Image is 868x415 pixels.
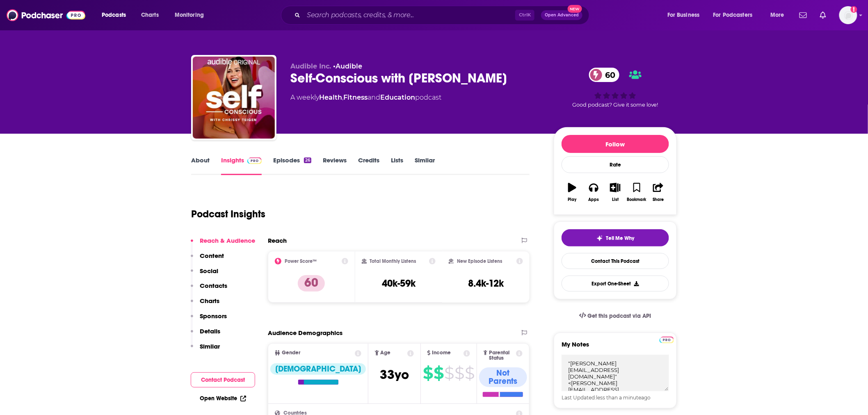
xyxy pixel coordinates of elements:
span: For Business [667,9,700,21]
button: Open AdvancedNew [541,10,582,20]
span: $ [465,367,474,380]
p: Charts [200,297,219,305]
a: About [191,156,210,175]
h2: Total Monthly Listens [370,258,416,264]
span: Charts [141,9,159,21]
span: Ctrl K [515,10,535,21]
label: My Notes [562,340,669,355]
a: Lists [391,156,403,175]
button: Show profile menu [839,6,857,24]
p: 60 [298,275,325,292]
button: Play [562,178,583,207]
img: Podchaser Pro [247,157,262,164]
div: List [612,197,619,202]
span: Income [432,350,451,356]
a: Credits [358,156,379,175]
input: Search podcasts, credits, & more... [304,9,515,22]
h3: 8.4k-12k [468,277,504,290]
button: open menu [708,9,765,22]
span: 60 [597,68,620,82]
button: Share [648,178,669,207]
svg: Add a profile image [851,6,857,13]
div: Bookmark [627,197,646,202]
span: Gender [282,350,300,356]
div: 60Good podcast? Give it some love! [554,62,677,113]
button: Export One-Sheet [562,276,669,292]
span: Monitoring [175,9,204,21]
textarea: "[PERSON_NAME][EMAIL_ADDRESS][DOMAIN_NAME]" <[PERSON_NAME][EMAIL_ADDRESS][DOMAIN_NAME]> [PERSON_N... [562,355,669,391]
span: $ [423,367,433,380]
p: Content [200,252,224,260]
a: Show notifications dropdown [796,8,810,22]
h2: Reach [268,237,287,244]
span: Age [381,350,391,356]
span: For Podcasters [713,9,753,21]
span: Tell Me Why [606,235,635,242]
span: Podcasts [102,9,126,21]
span: More [770,9,784,21]
img: tell me why sparkle [596,235,603,242]
span: and [368,93,380,101]
img: Self-Conscious with Chrissy Teigen [193,57,275,139]
button: Bookmark [626,178,647,207]
p: Details [200,327,220,335]
div: Search podcasts, credits, & more... [289,6,597,25]
button: Similar [191,342,220,358]
span: Parental Status [489,350,514,361]
p: Sponsors [200,312,227,320]
button: Contact Podcast [191,372,255,388]
button: open menu [765,9,795,22]
button: Details [191,327,220,342]
a: Health [319,93,342,101]
span: Get this podcast via API [588,312,651,319]
button: Contacts [191,282,227,297]
a: Audible [336,62,362,70]
button: tell me why sparkleTell Me Why [562,229,669,246]
div: [DEMOGRAPHIC_DATA] [270,363,366,375]
a: Contact This Podcast [562,253,669,269]
span: Good podcast? Give it some love! [572,102,658,108]
a: Open Website [200,395,246,402]
img: Podchaser Pro [660,337,674,343]
span: $ [444,367,454,380]
h3: 40k-59k [382,277,416,290]
span: New [568,5,582,13]
img: User Profile [839,6,857,24]
span: $ [434,367,443,380]
span: $ [455,367,464,380]
div: Share [653,197,664,202]
img: Podchaser - Follow, Share and Rate Podcasts [7,7,85,23]
button: open menu [662,9,710,22]
h2: Audience Demographics [268,329,343,337]
button: List [605,178,626,207]
a: Similar [415,156,435,175]
button: Social [191,267,218,282]
a: Education [380,93,415,101]
button: Content [191,252,224,267]
a: Pro website [660,335,674,343]
div: Play [568,197,577,202]
a: Get this podcast via API [573,306,658,326]
a: InsightsPodchaser Pro [221,156,262,175]
span: • [333,62,362,70]
a: Reviews [323,156,347,175]
a: Charts [136,9,164,22]
p: Contacts [200,282,227,290]
span: less than a minute [596,394,641,401]
p: Similar [200,342,220,350]
span: Open Advanced [545,13,579,17]
span: , [342,93,343,101]
h1: Podcast Insights [191,208,265,220]
span: Logged in as hmill [839,6,857,24]
a: Show notifications dropdown [817,8,829,22]
div: Rate [562,156,669,173]
div: Apps [589,197,599,202]
button: open menu [96,9,137,22]
span: Audible Inc. [290,62,331,70]
p: Social [200,267,218,275]
div: 26 [304,157,311,163]
h2: Power Score™ [285,258,317,264]
button: Follow [562,135,669,153]
button: Apps [583,178,604,207]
